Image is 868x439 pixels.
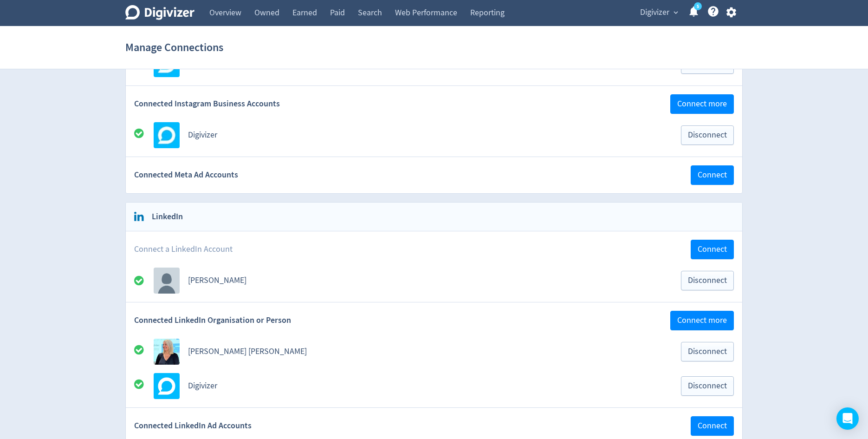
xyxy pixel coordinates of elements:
[688,347,727,356] span: Disconnect
[672,8,680,17] span: expand_more
[134,243,233,255] span: Connect a LinkedIn Account
[134,169,238,181] span: Connected Meta Ad Accounts
[188,130,217,140] a: Digivizer
[688,382,727,390] span: Disconnect
[681,342,734,361] button: Disconnect
[698,171,727,179] span: Connect
[691,416,734,436] button: Connect
[154,339,180,365] img: Avatar for Emma Lo Russo
[154,122,180,148] img: Avatar for Digivizer
[691,240,734,259] button: Connect
[134,98,280,110] span: Connected Instagram Business Accounts
[698,422,727,430] span: Connect
[670,311,734,330] button: Connect more
[134,379,154,393] div: All good
[154,373,180,399] img: Avatar for Digivizer
[640,5,669,20] span: Digivizer
[691,165,734,185] button: Connect
[688,276,727,285] span: Disconnect
[694,2,702,10] a: 5
[134,344,154,359] div: All good
[188,380,217,391] a: Digivizer
[637,5,680,20] button: Digivizer
[154,268,180,294] img: account profile
[688,131,727,139] span: Disconnect
[698,245,727,254] span: Connect
[188,275,246,286] a: [PERSON_NAME]
[681,271,734,290] button: Disconnect
[677,316,727,325] span: Connect more
[134,315,291,326] span: Connected LinkedIn Organisation or Person
[134,420,252,432] span: Connected LinkedIn Ad Accounts
[125,33,223,62] h1: Manage Connections
[697,3,699,10] text: 5
[677,100,727,108] span: Connect more
[145,211,183,223] h2: LinkedIn
[134,128,154,142] div: All good
[188,346,307,357] a: [PERSON_NAME] [PERSON_NAME]
[681,125,734,145] button: Disconnect
[670,94,734,114] button: Connect more
[681,376,734,396] button: Disconnect
[836,407,859,430] div: Open Intercom Messenger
